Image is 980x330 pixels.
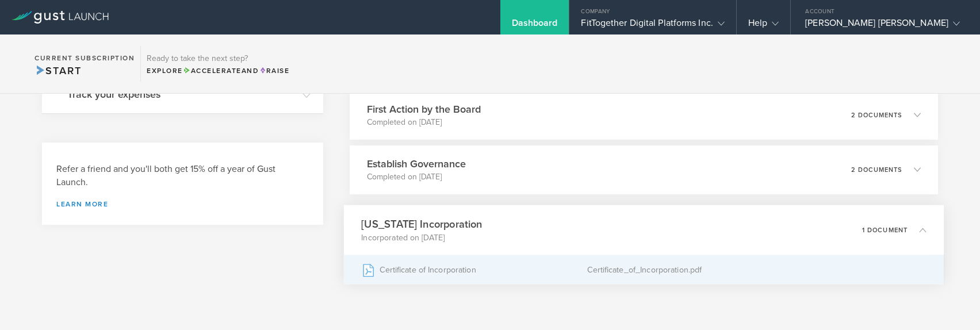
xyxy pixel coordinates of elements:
[140,46,295,82] div: Ready to take the next step?ExploreAccelerateandRaise
[862,227,908,233] p: 1 document
[183,67,259,75] span: and
[35,64,81,77] span: Start
[259,67,289,75] span: Raise
[361,216,482,232] h3: [US_STATE] Incorporation
[56,163,309,189] h3: Refer a friend and you'll both get 15% off a year of Gust Launch.
[147,66,289,76] div: Explore
[147,55,289,63] h3: Ready to take the next step?
[587,255,927,284] div: Certificate_of_Incorporation.pdf
[748,17,779,34] div: Help
[851,167,902,173] p: 2 documents
[367,117,481,128] p: Completed on [DATE]
[361,232,482,243] p: Incorporated on [DATE]
[35,55,135,62] h2: Current Subscription
[367,171,466,183] p: Completed on [DATE]
[361,255,587,284] div: Certificate of Incorporation
[367,156,466,171] h3: Establish Governance
[512,17,558,34] div: Dashboard
[56,201,309,208] a: Learn more
[183,67,242,75] span: Accelerate
[851,112,902,118] p: 2 documents
[581,17,724,34] div: FitTogether Digital Platforms Inc.
[805,17,960,34] div: [PERSON_NAME] [PERSON_NAME]
[367,102,481,117] h3: First Action by the Board
[67,87,296,102] h3: Track your expenses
